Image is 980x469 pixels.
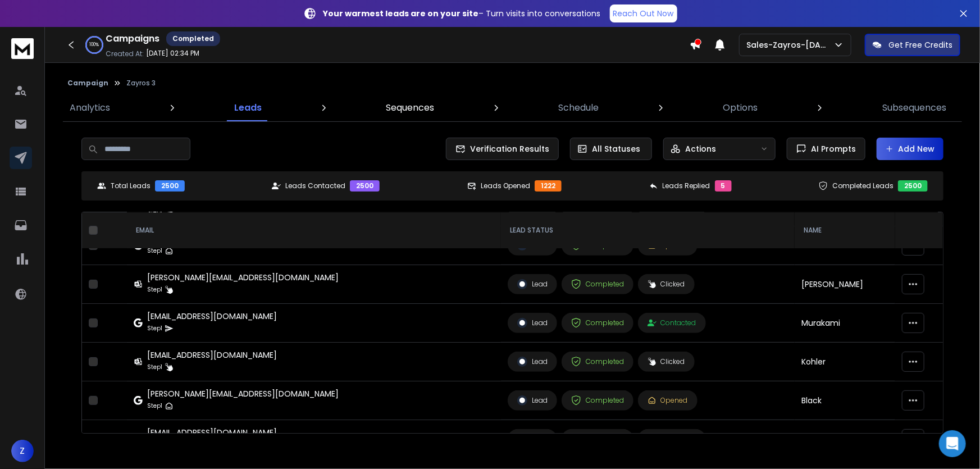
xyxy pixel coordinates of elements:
div: [EMAIL_ADDRESS][DOMAIN_NAME] [147,427,277,438]
h1: Campaigns [106,32,159,45]
p: Schedule [559,101,599,115]
p: Reach Out Now [613,8,674,19]
p: Leads [234,101,262,115]
div: 5 [715,180,732,192]
p: Actions [685,143,716,154]
div: Clicked [648,280,685,289]
div: [EMAIL_ADDRESS][DOMAIN_NAME] [147,311,277,322]
p: 100 % [90,42,99,48]
a: Schedule [552,94,606,121]
div: 2500 [155,180,185,192]
div: Completed [571,395,624,406]
p: Leads Replied [663,181,710,190]
p: Subsequences [882,101,946,115]
div: Lead [517,395,548,406]
button: Get Free Credits [865,34,960,56]
span: Verification Results [466,143,549,154]
button: Z [11,440,34,462]
p: Options [723,101,758,115]
p: Step 1 [147,245,162,257]
td: Kohler [795,343,895,381]
th: EMAIL [127,212,501,249]
a: Subsequences [876,94,953,121]
div: [PERSON_NAME][EMAIL_ADDRESS][DOMAIN_NAME] [147,272,339,283]
div: [EMAIL_ADDRESS][DOMAIN_NAME] [147,349,277,361]
a: Options [717,94,765,121]
p: Created At: [106,49,144,58]
p: Zayros 3 [126,79,156,88]
button: Campaign [67,79,108,88]
p: Step 1 [147,284,162,295]
button: Verification Results [446,138,559,160]
div: Completed [166,31,220,46]
div: Lead [517,318,548,328]
strong: Your warmest leads are on your site [323,8,479,19]
div: 2500 [350,180,380,192]
div: Completed [571,279,624,289]
div: Lead [517,279,548,289]
div: 1222 [535,180,562,192]
div: [PERSON_NAME][EMAIL_ADDRESS][DOMAIN_NAME] [147,388,339,399]
p: Total Leads [111,181,151,190]
img: logo [11,38,34,59]
p: Completed Leads [832,181,894,190]
th: NAME [795,212,895,249]
p: Step 1 [147,323,162,334]
td: Black [795,381,895,420]
td: [PERSON_NAME] [795,265,895,304]
p: [DATE] 02:34 PM [146,49,199,58]
p: Sequences [386,101,434,115]
div: Completed [571,357,624,367]
div: Opened [648,396,688,405]
p: Analytics [70,101,110,115]
div: 2500 [898,180,928,192]
p: – Turn visits into conversations [323,8,601,19]
p: Get Free Credits [888,39,952,51]
p: Step 1 [147,400,162,412]
div: Contacted [648,318,696,327]
th: LEAD STATUS [501,212,795,249]
p: Leads Opened [481,181,530,190]
p: Leads Contacted [285,181,345,190]
p: All Statuses [592,143,640,154]
div: Open Intercom Messenger [939,430,966,457]
span: AI Prompts [806,143,856,154]
td: Murakami [795,304,895,343]
a: Sequences [379,94,441,121]
a: Analytics [63,94,117,121]
a: Reach Out Now [610,4,677,22]
div: Lead [517,357,548,367]
button: AI Prompts [787,138,865,160]
button: Add New [877,138,943,160]
p: Sales-Zayros-[DATE] [746,39,833,51]
p: Step 1 [147,362,162,373]
a: Leads [227,94,268,121]
td: Payami [795,420,895,459]
div: Clicked [648,357,685,366]
div: Completed [571,318,624,328]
